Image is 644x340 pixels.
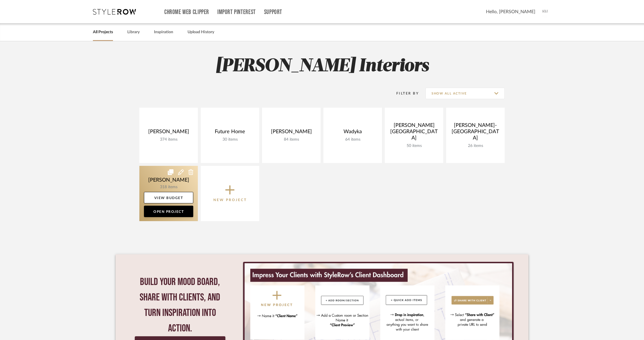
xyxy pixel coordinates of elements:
div: Build your mood board, share with clients, and turn inspiration into action. [135,274,225,336]
span: Hello, [PERSON_NAME] [486,8,535,15]
a: Import Pinterest [217,10,256,15]
a: Upload History [188,28,214,36]
div: [PERSON_NAME] [267,129,316,137]
div: [PERSON_NAME] [GEOGRAPHIC_DATA] [389,122,439,144]
button: New Project [201,166,259,221]
p: New Project [213,197,247,203]
a: All Projects [93,28,113,36]
div: 50 items [389,144,439,148]
div: 26 items [451,144,500,148]
div: 84 items [267,137,316,142]
div: Future Home [205,129,255,137]
a: Open Project [144,206,193,217]
a: Library [127,28,140,36]
h2: [PERSON_NAME] Interiors [116,56,528,77]
a: View Budget [144,192,193,203]
a: Support [264,10,282,15]
div: [PERSON_NAME]- [GEOGRAPHIC_DATA] [451,122,500,144]
div: Filter By [389,91,419,96]
img: avatar [540,6,552,18]
div: [PERSON_NAME] [144,129,193,137]
div: 64 items [328,137,377,142]
div: Wadyka [328,129,377,137]
a: Inspiration [154,28,173,36]
a: Chrome Web Clipper [164,10,209,15]
div: 30 items [205,137,255,142]
div: 374 items [144,137,193,142]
